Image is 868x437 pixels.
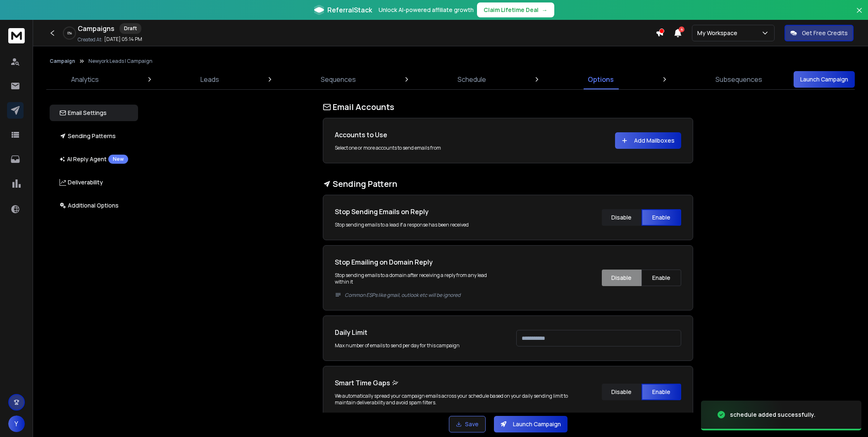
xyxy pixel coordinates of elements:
[697,29,741,37] p: My Workspace
[730,411,816,419] div: schedule added successfully.
[196,69,224,89] a: Leads
[715,74,762,84] p: Subsequences
[453,69,491,89] a: Schedule
[379,6,474,14] p: Unlock AI-powered affiliate growth
[477,2,554,17] button: Claim Lifetime Deal→
[66,69,104,89] a: Analytics
[785,25,854,41] button: Get Free Credits
[60,109,107,117] p: Email Settings
[88,58,153,64] p: Newyork Leads | Campaign
[679,26,684,32] span: 4
[50,58,75,64] button: Campaign
[67,31,72,36] p: 0 %
[71,74,99,84] p: Analytics
[321,74,356,84] p: Sequences
[542,6,548,14] span: →
[119,23,141,34] div: Draft
[50,105,138,121] button: Email Settings
[588,74,614,84] p: Options
[458,74,486,84] p: Schedule
[78,36,103,43] p: Created At:
[8,416,25,432] button: Y
[794,71,855,88] button: Launch Campaign
[200,74,219,84] p: Leads
[104,36,142,43] p: [DATE] 05:14 PM
[327,5,372,15] span: ReferralStack
[854,5,865,25] button: Close banner
[78,24,114,33] h1: Campaigns
[802,29,848,37] p: Get Free Credits
[316,69,361,89] a: Sequences
[323,101,693,113] h1: Email Accounts
[711,69,767,89] a: Subsequences
[583,69,619,89] a: Options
